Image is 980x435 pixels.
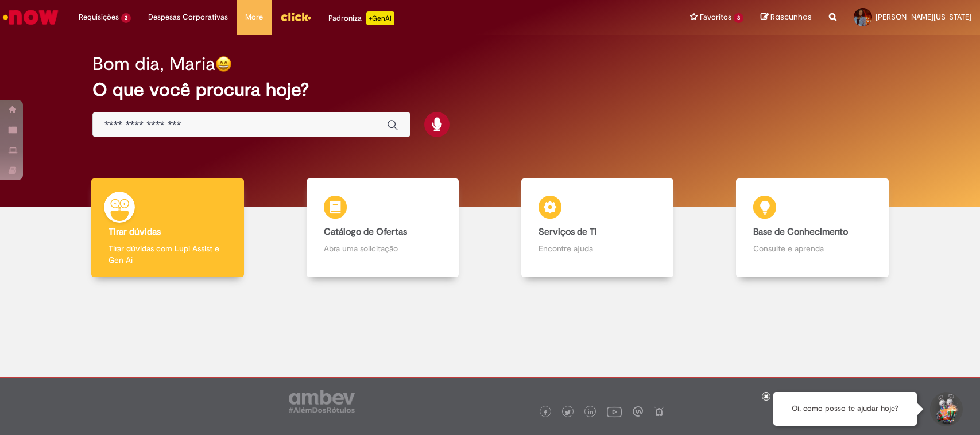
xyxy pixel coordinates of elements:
a: Tirar dúvidas Tirar dúvidas com Lupi Assist e Gen Ai [60,178,275,278]
a: Rascunhos [761,12,812,23]
a: Catálogo de Ofertas Abra uma solicitação [275,178,490,278]
img: logo_footer_facebook.png [543,410,548,415]
img: logo_footer_twitter.png [565,410,571,415]
h2: O que você procura hoje? [92,80,888,100]
span: Requisições [79,11,119,23]
p: Encontre ajuda [539,243,656,254]
p: Tirar dúvidas com Lupi Assist e Gen Ai [109,243,226,266]
span: 3 [121,13,131,23]
span: More [245,11,263,23]
p: +GenAi [366,11,394,25]
b: Catálogo de Ofertas [324,226,407,238]
span: Favoritos [700,11,731,23]
img: logo_footer_naosei.png [654,406,664,417]
b: Tirar dúvidas [109,226,161,238]
img: logo_footer_ambev_rotulo_gray.png [289,390,355,413]
div: Padroniza [328,11,394,25]
img: logo_footer_linkedin.png [588,409,594,416]
span: [PERSON_NAME][US_STATE] [876,12,971,22]
b: Base de Conhecimento [753,226,848,238]
a: Serviços de TI Encontre ajuda [490,178,705,278]
div: Oi, como posso te ajudar hoje? [773,392,917,426]
img: ServiceNow [1,6,60,29]
img: logo_footer_youtube.png [607,404,622,419]
p: Abra uma solicitação [324,243,441,254]
img: click_logo_yellow_360x200.png [280,8,311,25]
h2: Bom dia, Maria [92,54,215,74]
span: 3 [734,13,743,23]
span: Despesas Corporativas [148,11,228,23]
span: Rascunhos [770,11,812,22]
button: Iniciar Conversa de Suporte [928,392,963,426]
a: Base de Conhecimento Consulte e aprenda [705,178,920,278]
b: Serviços de TI [539,226,597,238]
p: Consulte e aprenda [753,243,871,254]
img: logo_footer_workplace.png [633,406,643,417]
img: happy-face.png [215,56,232,72]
